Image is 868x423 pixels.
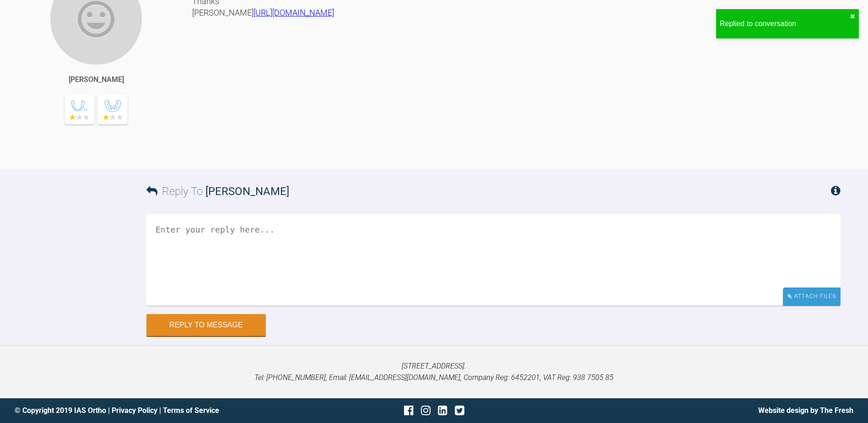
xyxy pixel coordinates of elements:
p: [STREET_ADDRESS]. Tel: [PHONE_NUMBER], Email: [EMAIL_ADDRESS][DOMAIN_NAME], Company Reg: 6452201,... [15,360,853,384]
a: [URL][DOMAIN_NAME] [253,8,334,17]
div: [PERSON_NAME] [69,74,124,86]
button: Reply to Message [146,314,266,336]
div: © Copyright 2019 IAS Ortho | | [15,405,294,417]
a: Website design by The Fresh [758,406,853,415]
div: Attach Files [783,287,841,305]
a: Privacy Policy [112,406,157,415]
h3: Reply To [146,183,289,200]
span: [PERSON_NAME] [205,185,289,198]
button: close [850,13,855,20]
div: Replied to conversation [720,18,850,30]
a: Terms of Service [163,406,219,415]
